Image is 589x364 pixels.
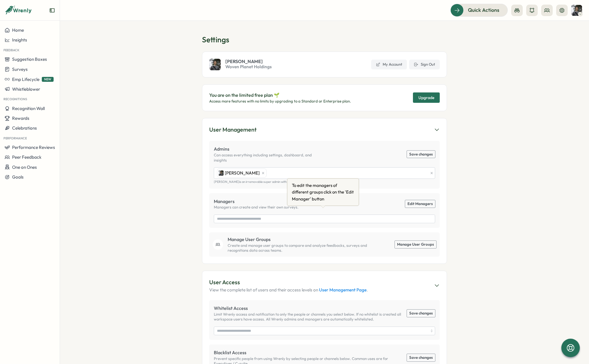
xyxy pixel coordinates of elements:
[468,6,499,14] span: Quick Actions
[49,7,55,13] button: Expand sidebar
[12,86,40,92] span: Whistleblower
[228,243,375,253] p: Create and manage user groups to compare and analyze feedbacks, surveys and recognitions data acr...
[407,354,435,361] button: Save changes
[214,153,324,163] p: Can access everything including settings, dashboard, and insights
[12,154,41,160] span: Peer Feedback
[413,92,440,103] button: Upgrade
[209,125,440,134] button: User Management
[12,77,39,82] span: Emp Lifecycle
[209,59,221,70] img: Jason Sloop
[319,287,367,293] a: User Management Page
[405,200,435,208] a: Edit Managers
[421,62,435,67] span: Sign Out
[218,170,224,176] img: Jason Sloop
[407,310,435,317] button: Save changes
[12,37,27,43] span: Insights
[12,145,55,150] span: Performance Reviews
[225,170,260,176] span: [PERSON_NAME]
[209,92,351,99] p: You are on the limited free plan 🌱
[395,241,436,248] a: Manage User Groups
[12,56,47,62] span: Suggestion Boxes
[371,60,407,69] a: My Account
[214,198,299,205] p: Managers
[409,60,440,69] button: Sign Out
[12,115,29,121] span: Rewards
[214,205,299,210] p: Managers can create and view their own surveys.
[209,125,256,134] div: User Management
[407,151,435,158] button: Save changes
[12,174,24,180] span: Goals
[209,278,440,293] button: User AccessView the complete list of users and their access levels on User Management Page.
[228,236,375,243] p: Manage User Groups
[225,64,272,70] span: Woven Planet Holdings
[418,96,434,100] span: Upgrade
[12,67,28,72] span: Surveys
[209,99,351,104] p: Access more features with no limits by upgrading to a Standard or Enterprise plan.
[225,59,272,64] span: [PERSON_NAME]
[12,106,45,111] span: Recognition Wall
[214,349,402,356] p: Blacklist Access
[450,4,508,16] button: Quick Actions
[214,305,402,312] p: Whitelist Access
[42,77,54,82] span: NEW
[209,278,368,287] div: User Access
[202,35,447,45] h1: Settings
[214,180,435,184] p: [PERSON_NAME] is an irremovable super admin with unrestricted access.
[209,287,368,293] p: View the complete list of users and their access levels on .
[12,27,24,33] span: Home
[12,125,37,131] span: Celebrations
[214,312,402,322] p: Limit Wrenly access and notification to only the people or channels you select below. If no white...
[571,5,582,16] img: Jason Sloop
[383,62,402,67] span: My Account
[291,181,355,203] div: To edit the managers of different groups click on the 'Edit Manager' button
[214,145,324,153] p: Admins
[12,164,37,170] span: One on Ones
